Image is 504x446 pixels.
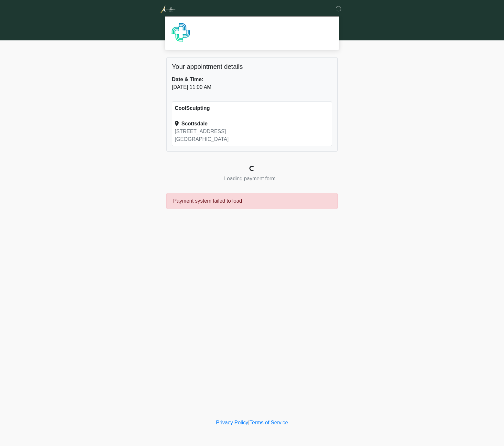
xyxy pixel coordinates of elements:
[171,23,191,42] img: Agent Avatar
[172,77,204,82] strong: Date & Time:
[249,420,288,425] a: Terms of Service
[172,83,247,91] div: [DATE] 11:00 AM
[172,63,332,70] h5: Your appointment details
[166,175,338,183] div: Loading payment form...
[248,420,249,425] a: |
[216,420,248,425] a: Privacy Policy
[160,5,176,13] img: Aurelion Med Spa Logo
[175,128,329,143] div: [STREET_ADDRESS] [GEOGRAPHIC_DATA]
[175,104,329,112] div: CoolSculpting
[166,193,338,209] div: Payment system failed to load
[181,121,207,126] strong: Scottsdale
